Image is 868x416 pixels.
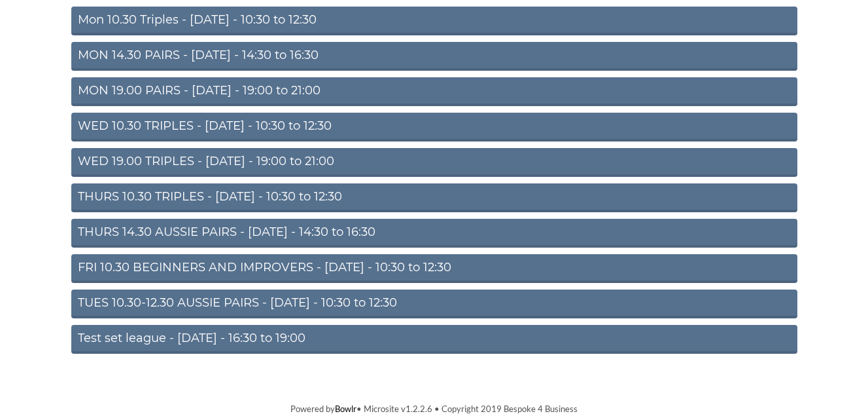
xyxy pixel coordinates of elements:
[71,77,797,106] a: MON 19.00 PAIRS - [DATE] - 19:00 to 21:00
[71,183,797,212] a: THURS 10.30 TRIPLES - [DATE] - 10:30 to 12:30
[71,219,797,248] a: THURS 14.30 AUSSIE PAIRS - [DATE] - 14:30 to 16:30
[71,7,797,35] a: Mon 10.30 Triples - [DATE] - 10:30 to 12:30
[71,148,797,177] a: WED 19.00 TRIPLES - [DATE] - 19:00 to 21:00
[71,254,797,283] a: FRI 10.30 BEGINNERS AND IMPROVERS - [DATE] - 10:30 to 12:30
[290,404,578,414] span: Powered by • Microsite v1.2.2.6 • Copyright 2019 Bespoke 4 Business
[71,113,797,142] a: WED 10.30 TRIPLES - [DATE] - 10:30 to 12:30
[335,404,356,414] a: Bowlr
[71,290,797,318] a: TUES 10.30-12.30 AUSSIE PAIRS - [DATE] - 10:30 to 12:30
[71,325,797,354] a: Test set league - [DATE] - 16:30 to 19:00
[71,42,797,71] a: MON 14.30 PAIRS - [DATE] - 14:30 to 16:30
